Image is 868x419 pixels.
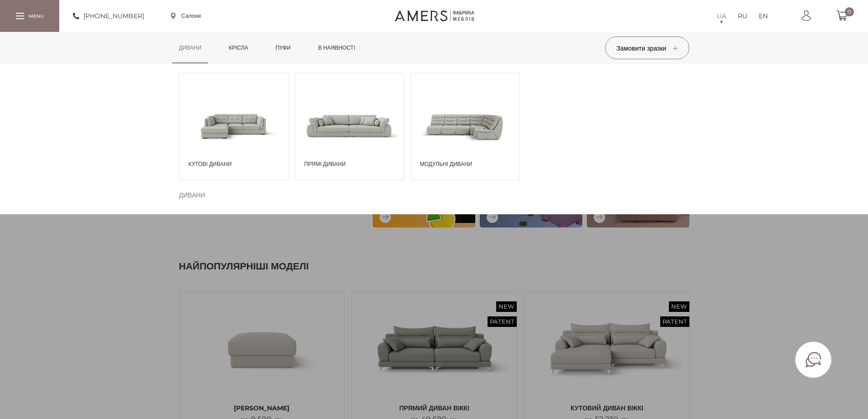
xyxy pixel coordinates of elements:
[759,10,768,21] a: EN
[189,160,283,168] span: Кутові дивани
[179,190,205,201] span: Дивани
[304,160,399,168] span: Прямі дивани
[222,32,255,64] a: Крісла
[171,12,201,20] a: Салони
[73,10,144,21] a: [PHONE_NUMBER]
[605,36,689,59] button: Замовити зразки
[295,73,404,180] a: Прямі дивани Прямі дивани
[269,32,298,64] a: Пуфи
[172,32,209,64] a: Дивани
[738,10,747,21] a: RU
[420,160,515,168] span: Модульні дивани
[845,7,854,16] span: 0
[717,10,726,21] a: UA
[179,73,288,180] a: Кутові дивани Кутові дивани
[616,44,678,52] span: Замовити зразки
[411,73,520,180] a: Модульні дивани Модульні дивани
[311,32,362,64] a: в наявності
